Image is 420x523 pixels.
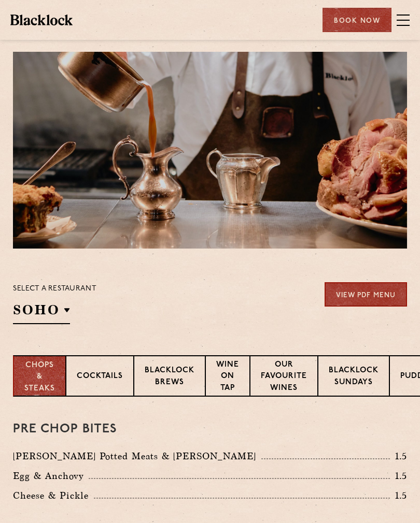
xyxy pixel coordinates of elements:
[261,359,307,396] p: Our favourite wines
[390,469,408,483] p: 1.5
[77,371,123,384] p: Cocktails
[13,449,261,463] p: [PERSON_NAME] Potted Meats & [PERSON_NAME]
[13,282,96,296] p: Select a restaurant
[390,449,408,463] p: 1.5
[145,365,194,389] p: Blacklock Brews
[13,301,70,324] h2: SOHO
[13,423,407,436] h3: Pre Chop Bites
[329,365,379,389] p: Blacklock Sundays
[13,488,94,503] p: Cheese & Pickle
[390,489,408,502] p: 1.5
[10,14,73,25] img: BL_Textured_Logo-footer-cropped.svg
[13,469,89,483] p: Egg & Anchovy
[24,360,55,395] p: Chops & Steaks
[216,359,239,396] p: Wine on Tap
[325,282,407,307] a: View PDF Menu
[323,8,391,32] div: Book Now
